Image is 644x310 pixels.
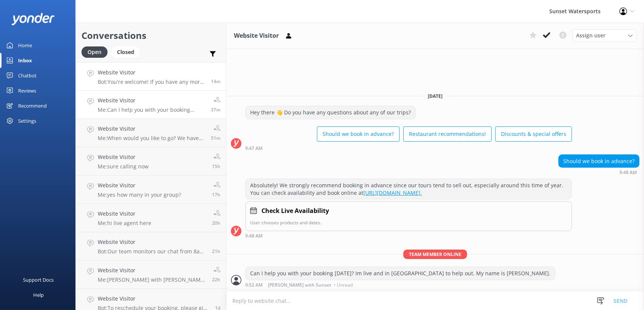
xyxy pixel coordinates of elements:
[33,287,44,302] div: Help
[559,155,639,168] div: Should we book in advance?
[98,276,206,283] p: Me: [PERSON_NAME] with [PERSON_NAME] handles all big group privates [PHONE_NUMBER]
[403,126,492,142] button: Restaurant recommendations!
[268,283,331,287] span: [PERSON_NAME] with Sunset
[245,146,263,151] strong: 9:47 AM
[363,189,422,196] a: [URL][DOMAIN_NAME].
[403,250,467,259] span: Team member online
[98,106,205,113] p: Me: Can I help you with your booking [DATE]? Im live and in [GEOGRAPHIC_DATA] to help out. My nam...
[18,113,36,128] div: Settings
[495,126,572,142] button: Discounts & special offers
[76,261,226,289] a: Website VisitorMe:[PERSON_NAME] with [PERSON_NAME] handles all big group privates [PHONE_NUMBER]22h
[572,29,636,42] div: Assign User
[18,83,36,98] div: Reviews
[423,93,447,99] span: [DATE]
[18,38,32,53] div: Home
[98,248,206,255] p: Bot: Our team monitors our chat from 8am to 8pm and will be with you shortly! If you'd like to ca...
[245,283,263,287] strong: 9:52 AM
[111,48,144,56] a: Closed
[246,267,555,280] div: Can I help you with your booking [DATE]? Im live and in [GEOGRAPHIC_DATA] to help out. My name is...
[619,170,637,175] strong: 9:48 AM
[245,234,263,238] strong: 9:48 AM
[18,68,37,83] div: Chatbot
[98,238,206,246] h4: Website Visitor
[76,147,226,176] a: Website VisitorMe:sure calling now15h
[76,91,226,119] a: Website VisitorMe:Can I help you with your booking [DATE]? Im live and in [GEOGRAPHIC_DATA] to he...
[246,106,415,119] div: Hey there 👋 Do you have any questions about any of our trips?
[98,125,205,133] h4: Website Visitor
[334,283,353,287] span: • Unread
[211,106,220,113] span: Sep 28 2025 08:52am (UTC -05:00) America/Cancun
[81,48,111,56] a: Open
[250,219,567,226] p: User chooses products and dates.
[11,13,55,25] img: yonder-white-logo.png
[18,98,47,113] div: Recommend
[212,191,220,198] span: Sep 27 2025 04:03pm (UTC -05:00) America/Cancun
[76,232,226,261] a: Website VisitorBot:Our team monitors our chat from 8am to 8pm and will be with you shortly! If yo...
[98,96,205,105] h4: Website Visitor
[98,135,205,142] p: Me: When would you like to go? We have lots of availability [DATE]!
[81,28,220,43] h2: Conversations
[81,46,108,58] div: Open
[211,135,220,141] span: Sep 28 2025 08:38am (UTC -05:00) America/Cancun
[212,163,220,170] span: Sep 27 2025 05:34pm (UTC -05:00) America/Cancun
[23,272,54,287] div: Support Docs
[98,210,151,218] h4: Website Visitor
[98,191,181,198] p: Me: yes how many in your group?
[211,78,220,85] span: Sep 28 2025 09:15am (UTC -05:00) America/Cancun
[558,170,639,175] div: Sep 28 2025 08:48am (UTC -05:00) America/Cancun
[234,31,279,41] h3: Website Visitor
[245,282,555,287] div: Sep 28 2025 08:52am (UTC -05:00) America/Cancun
[98,163,149,170] p: Me: sure calling now
[245,233,572,238] div: Sep 28 2025 08:48am (UTC -05:00) America/Cancun
[98,266,206,275] h4: Website Visitor
[98,153,149,161] h4: Website Visitor
[18,53,32,68] div: Inbox
[98,68,205,77] h4: Website Visitor
[212,220,220,226] span: Sep 27 2025 12:38pm (UTC -05:00) America/Cancun
[245,145,572,151] div: Sep 28 2025 08:47am (UTC -05:00) America/Cancun
[98,220,151,227] p: Me: hi live agent here
[212,276,220,283] span: Sep 27 2025 10:39am (UTC -05:00) America/Cancun
[98,181,181,190] h4: Website Visitor
[76,176,226,204] a: Website VisitorMe:yes how many in your group?17h
[576,31,606,40] span: Assign user
[212,248,220,254] span: Sep 27 2025 11:45am (UTC -05:00) America/Cancun
[246,179,572,199] div: Absolutely! We strongly recommend booking in advance since our tours tend to sell out, especially...
[261,206,329,216] h4: Check Live Availability
[98,79,205,85] p: Bot: You're welcome! If you have any more questions or need further assistance, feel free to ask....
[76,62,226,91] a: Website VisitorBot:You're welcome! If you have any more questions or need further assistance, fee...
[98,295,209,303] h4: Website Visitor
[76,119,226,147] a: Website VisitorMe:When would you like to go? We have lots of availability [DATE]!51m
[76,204,226,232] a: Website VisitorMe:hi live agent here20h
[111,46,140,58] div: Closed
[317,126,400,142] button: Should we book in advance?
